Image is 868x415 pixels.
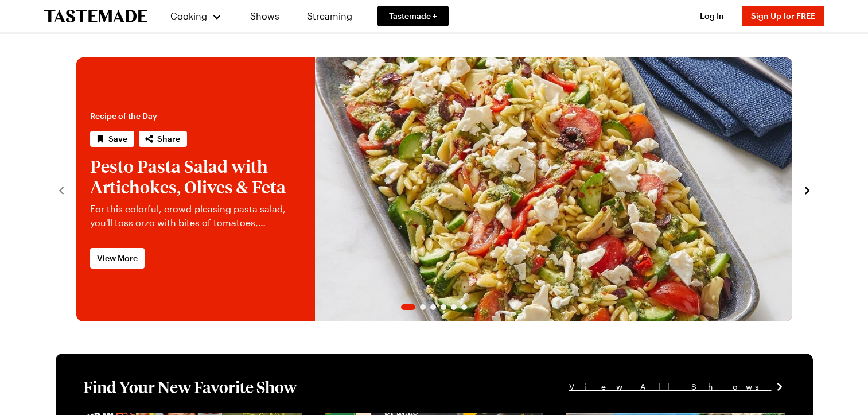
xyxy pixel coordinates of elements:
[90,248,145,269] a: View More
[56,183,67,196] button: navigate to previous item
[90,131,134,147] button: Save recipe
[801,183,813,196] button: navigate to next item
[420,304,426,310] span: Go to slide 2
[689,10,735,22] button: Log In
[401,304,415,310] span: Go to slide 1
[108,133,127,145] span: Save
[76,57,792,321] div: 1 / 6
[44,10,147,23] a: To Tastemade Home Page
[569,381,772,393] span: View All Shows
[451,304,457,310] span: Go to slide 5
[139,131,187,147] button: Share
[170,2,223,30] button: Cooking
[441,304,446,310] span: Go to slide 4
[742,6,824,26] button: Sign Up for FREE
[157,133,180,145] span: Share
[700,11,724,21] span: Log In
[97,253,138,264] span: View More
[377,6,449,26] a: Tastemade +
[569,381,785,393] a: View All Shows
[461,304,467,310] span: Go to slide 6
[83,377,297,397] h1: Find Your New Favorite Show
[751,11,815,21] span: Sign Up for FREE
[389,10,437,22] span: Tastemade +
[170,10,207,21] span: Cooking
[430,304,436,310] span: Go to slide 3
